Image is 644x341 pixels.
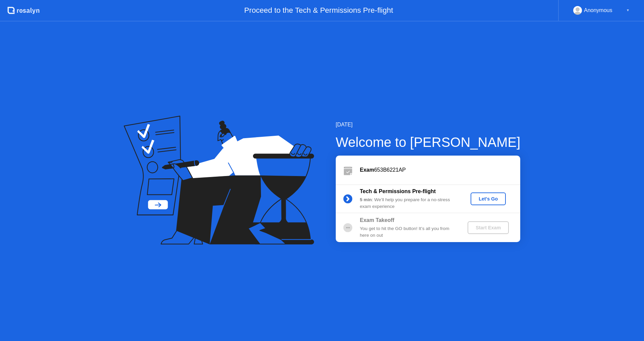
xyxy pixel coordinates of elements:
b: Exam Takeoff [360,217,394,223]
div: 653B6221AP [360,166,520,174]
div: : We’ll help you prepare for a no-stress exam experience [360,196,457,210]
b: Exam [360,167,374,173]
div: ▼ [626,6,630,15]
button: Start Exam [468,221,509,234]
div: Let's Go [473,196,503,202]
div: Anonymous [584,6,612,15]
b: Tech & Permissions Pre-flight [360,188,436,194]
div: [DATE] [336,121,521,129]
div: You get to hit the GO button! It’s all you from here on out [360,225,457,239]
button: Let's Go [471,192,506,205]
b: 5 min [360,197,372,202]
div: Start Exam [470,225,506,230]
div: Welcome to [PERSON_NAME] [336,132,521,152]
